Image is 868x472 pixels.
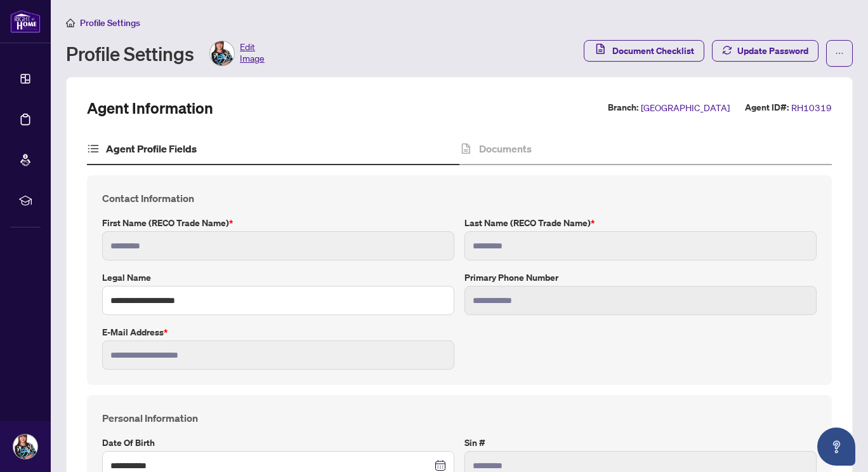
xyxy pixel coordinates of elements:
h4: Personal Information [102,410,817,426]
img: Profile Icon [13,435,37,459]
label: Last Name (RECO Trade Name) [464,216,817,230]
span: Update Password [737,41,808,61]
span: Profile Settings [80,17,140,29]
img: logo [10,10,41,33]
div: Profile Settings [66,41,265,66]
button: Open asap [817,428,855,466]
span: Edit Image [240,41,265,66]
label: First Name (RECO Trade Name) [102,216,454,230]
span: [GEOGRAPHIC_DATA] [641,100,730,115]
span: ellipsis [835,49,844,58]
label: Agent ID#: [745,100,789,115]
label: Primary Phone Number [464,271,817,285]
label: E-mail Address [102,325,454,339]
h2: Agent Information [87,98,213,118]
span: RH10319 [791,100,832,115]
h4: Contact Information [102,191,817,206]
button: Document Checklist [584,40,704,62]
label: Branch: [608,100,638,115]
h4: Documents [479,141,532,156]
h4: Agent Profile Fields [106,141,197,156]
span: Document Checklist [612,41,694,61]
button: Update Password [712,40,819,62]
img: Profile Icon [210,41,234,65]
span: home [66,18,75,27]
label: Date of Birth [102,436,454,450]
label: Legal Name [102,271,454,285]
label: Sin # [464,436,817,450]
